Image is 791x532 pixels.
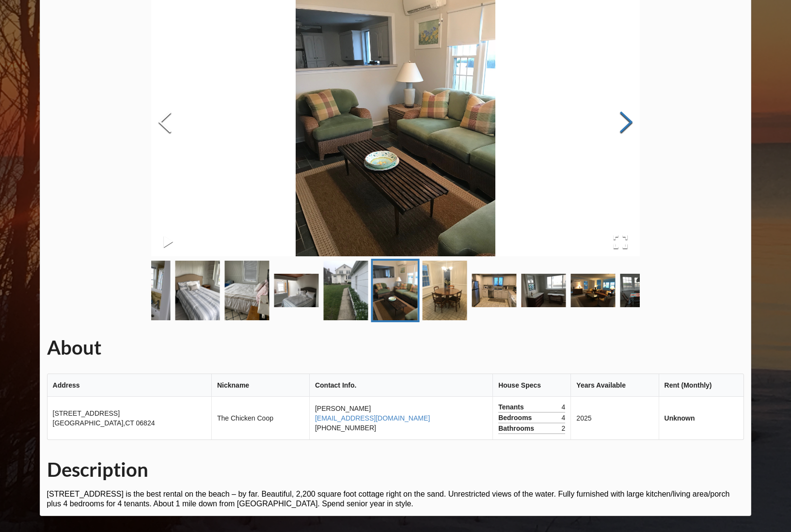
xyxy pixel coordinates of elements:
th: Years Available [570,374,658,397]
a: Go to Slide 10 [470,272,519,309]
a: Go to Slide 13 [618,272,667,309]
span: 2 [562,423,566,433]
a: Go to Slide 5 [223,259,271,322]
img: IMG_1945.jpg [274,274,319,307]
img: IMG_0858.jpeg [225,261,269,320]
button: Next Slide [613,79,640,167]
td: [PERSON_NAME] [PHONE_NUMBER] [309,397,492,439]
button: Open Fullscreen [601,228,640,256]
span: Bathrooms [498,423,537,433]
img: IMG_1951.jpg [423,261,467,320]
span: [STREET_ADDRESS] [53,409,120,417]
th: Address [47,374,211,397]
span: 4 [562,402,566,412]
button: Previous Slide [151,79,178,167]
h1: About [47,335,744,360]
img: IMG_1954.jpg [571,274,616,307]
img: IMG_1952.jpg [472,274,517,307]
img: IMG_1942.jpg [175,261,220,320]
div: [STREET_ADDRESS] is the best rental on the beach – by far. Beautiful, 2,200 square foot cottage r... [47,489,744,509]
img: IMG_1956.jpg [620,274,665,307]
a: Go to Slide 12 [569,272,617,309]
img: IMG_1949.jpg [373,261,418,320]
td: The Chicken Coop [211,397,309,439]
th: House Specs [492,374,570,397]
img: IMG_1948.jpg [324,261,368,320]
div: Thumbnail Navigation [25,259,513,322]
button: Play or Pause Slideshow [151,228,186,256]
a: Go to Slide 4 [174,259,222,322]
th: Contact Info. [309,374,492,397]
h1: Description [47,457,744,482]
b: Unknown [664,414,695,422]
span: Bedrooms [498,413,534,422]
a: Go to Slide 6 [272,272,321,309]
span: 4 [562,413,566,422]
a: [EMAIL_ADDRESS][DOMAIN_NAME] [315,414,430,422]
span: [GEOGRAPHIC_DATA] , CT 06824 [53,419,155,427]
img: IMG_1953.jpg [522,274,566,307]
span: Tenants [498,402,526,412]
th: Nickname [211,374,309,397]
th: Rent (Monthly) [659,374,744,397]
a: Go to Slide 7 [322,259,370,322]
a: Go to Slide 11 [520,272,568,309]
td: 2025 [570,397,658,439]
a: Go to Slide 8 [371,259,420,322]
a: Go to Slide 9 [421,259,469,322]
